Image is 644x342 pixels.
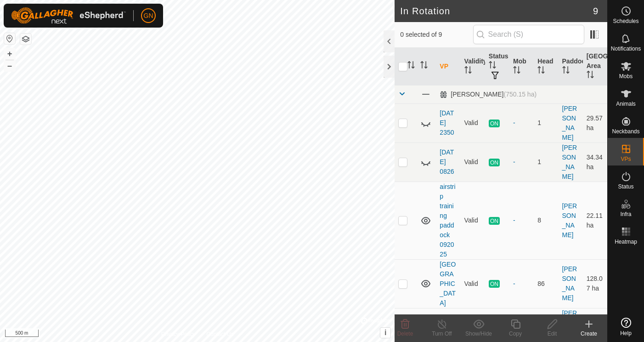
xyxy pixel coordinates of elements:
h2: In Rotation [400,6,593,17]
a: Help [608,314,644,340]
a: [DATE] 2350 [440,109,454,136]
div: - [513,157,530,167]
a: [PERSON_NAME] [562,105,577,141]
span: 0 selected of 9 [400,30,473,40]
td: Valid [461,259,485,308]
input: Search (S) [473,25,584,44]
span: Neckbands [612,129,639,134]
p-sorticon: Activate to sort [513,68,520,75]
td: 128.07 ha [583,259,607,308]
span: ON [489,159,500,166]
span: Infra [620,211,631,217]
span: Status [618,184,633,189]
span: ON [489,217,500,225]
button: Map Layers [20,34,31,45]
td: 22.11 ha [583,182,607,259]
a: [PERSON_NAME] [562,202,577,239]
div: - [513,216,530,225]
a: [PERSON_NAME] [562,144,577,180]
span: VPs [621,156,631,162]
td: Valid [461,182,485,259]
th: Mob [509,48,534,85]
p-sorticon: Activate to sort [464,68,472,75]
th: Validity [461,48,485,85]
p-sorticon: Activate to sort [407,63,415,70]
p-sorticon: Activate to sort [537,68,545,75]
th: [GEOGRAPHIC_DATA] Area [583,48,607,85]
div: - [513,279,530,289]
button: Reset Map [4,33,15,44]
a: [GEOGRAPHIC_DATA] [440,261,456,307]
th: Status [485,48,509,85]
div: Edit [534,330,571,338]
div: Show/Hide [460,330,497,338]
td: Valid [461,103,485,142]
div: [PERSON_NAME] [440,91,537,98]
div: - [513,118,530,128]
a: [PERSON_NAME] [562,265,577,302]
span: Animals [616,101,636,107]
span: Mobs [619,74,633,79]
th: Paddock [559,48,583,85]
span: Help [620,331,632,336]
span: Schedules [613,18,638,24]
a: airstrip training paddock 092025 [440,183,455,258]
td: 1 [534,103,558,142]
p-sorticon: Activate to sort [562,68,570,75]
td: 86 [534,259,558,308]
td: 29.57 ha [583,103,607,142]
td: 8 [534,182,558,259]
img: Gallagher Logo [11,7,126,24]
div: Create [571,330,607,338]
th: VP [436,48,460,85]
span: Notifications [611,46,641,51]
p-sorticon: Activate to sort [489,63,496,70]
button: i [380,328,390,338]
span: ON [489,120,500,127]
td: Valid [461,142,485,182]
span: ON [489,280,500,288]
span: Heatmap [615,239,637,245]
th: Head [534,48,558,85]
td: 34.34 ha [583,142,607,182]
span: i [384,329,386,336]
button: – [4,60,15,71]
button: + [4,48,15,59]
a: Privacy Policy [161,330,196,338]
a: Contact Us [206,330,233,338]
span: Delete [397,331,413,337]
div: Turn Off [424,330,460,338]
td: 1 [534,142,558,182]
span: (750.15 ha) [503,91,537,98]
span: GN [144,11,153,21]
span: 9 [593,4,598,18]
p-sorticon: Activate to sort [587,72,594,80]
a: [DATE] 0826 [440,148,454,175]
p-sorticon: Activate to sort [420,63,428,70]
div: Copy [497,330,534,338]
